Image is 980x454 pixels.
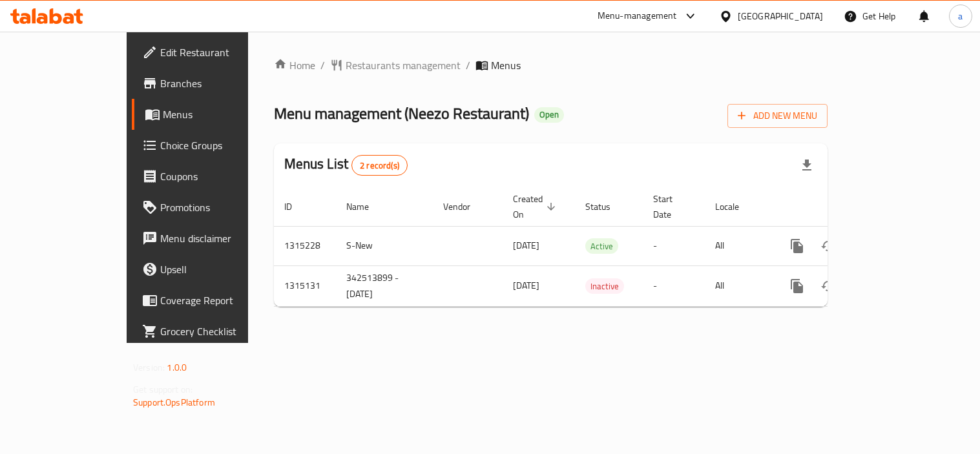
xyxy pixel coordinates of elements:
[585,239,618,254] span: Active
[534,109,564,120] span: Open
[727,104,828,128] button: Add New Menu
[585,238,618,254] div: Active
[133,359,165,376] span: Version:
[284,154,408,176] h2: Menus List
[160,293,280,308] span: Coverage Report
[132,37,290,68] a: Edit Restaurant
[274,187,916,307] table: enhanced table
[782,271,813,302] button: more
[813,231,844,262] button: Change Status
[346,199,386,214] span: Name
[705,226,771,265] td: All
[352,160,407,172] span: 2 record(s)
[167,359,187,376] span: 1.0.0
[274,99,529,128] span: Menu management ( Neezo Restaurant )
[160,200,280,215] span: Promotions
[132,68,290,99] a: Branches
[284,199,309,214] span: ID
[160,262,280,277] span: Upsell
[133,381,193,398] span: Get support on:
[132,316,290,347] a: Grocery Checklist
[163,107,280,122] span: Menus
[491,57,521,73] span: Menus
[274,265,336,306] td: 1315131
[351,155,408,176] div: Total records count
[336,226,433,265] td: S-New
[132,254,290,285] a: Upsell
[336,265,433,306] td: 342513899 - [DATE]
[132,99,290,130] a: Menus
[958,9,963,23] span: a
[160,231,280,246] span: Menu disclaimer
[791,150,822,181] div: Export file
[598,8,677,24] div: Menu-management
[715,199,756,214] span: Locale
[160,45,280,60] span: Edit Restaurant
[513,237,539,254] span: [DATE]
[643,226,705,265] td: -
[160,138,280,153] span: Choice Groups
[132,192,290,223] a: Promotions
[160,76,280,91] span: Branches
[771,187,916,227] th: Actions
[274,226,336,265] td: 1315228
[705,265,771,306] td: All
[643,265,705,306] td: -
[132,285,290,316] a: Coverage Report
[653,191,689,222] span: Start Date
[585,279,624,294] span: Inactive
[132,161,290,192] a: Coupons
[274,57,315,73] a: Home
[534,107,564,123] div: Open
[585,199,627,214] span: Status
[443,199,487,214] span: Vendor
[738,9,823,23] div: [GEOGRAPHIC_DATA]
[513,277,539,294] span: [DATE]
[132,130,290,161] a: Choice Groups
[513,191,559,222] span: Created On
[466,57,470,73] li: /
[585,278,624,294] div: Inactive
[320,57,325,73] li: /
[346,57,461,73] span: Restaurants management
[738,108,817,124] span: Add New Menu
[160,169,280,184] span: Coupons
[782,231,813,262] button: more
[330,57,461,73] a: Restaurants management
[132,223,290,254] a: Menu disclaimer
[160,324,280,339] span: Grocery Checklist
[133,394,215,411] a: Support.OpsPlatform
[274,57,828,73] nav: breadcrumb
[813,271,844,302] button: Change Status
